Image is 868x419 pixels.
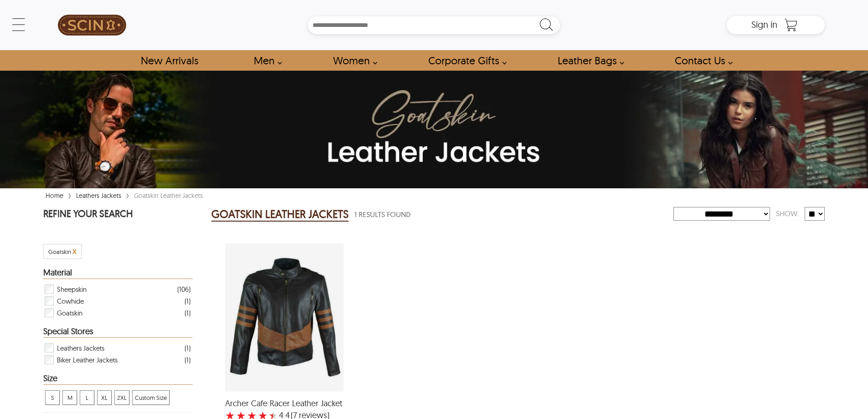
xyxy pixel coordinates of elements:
[43,207,193,222] p: REFINE YOUR SEARCH
[44,283,190,295] div: Filter Sheepskin Goatskin Leather Jackets
[48,248,71,255] span: Filter Goatskin
[98,391,111,404] span: XL
[43,268,193,279] div: Heading Filter Goatskin Leather Jackets by Material
[44,354,190,366] div: Filter Biker Leather Jackets Goatskin Leather Jackets
[80,390,94,405] div: View L Goatskin Leather Jackets
[44,295,190,307] div: Filter Cowhide Goatskin Leather Jackets
[80,391,94,404] span: L
[43,374,193,385] div: Heading Filter Goatskin Leather Jackets by Size
[132,191,205,200] div: Goatskin Leather Jackets
[243,50,287,71] a: shop men's leather jackets
[68,187,72,203] span: ›
[57,307,82,319] span: Goatskin
[211,207,349,222] h2: GOATSKIN LEATHER JACKETS
[43,191,66,200] a: Home
[770,206,805,222] div: Show:
[126,187,129,203] span: ›
[45,390,60,405] div: View S Goatskin Leather Jackets
[63,391,77,404] span: M
[323,50,382,71] a: Shop Women Leather Jackets
[177,284,190,295] div: ( 106 )
[44,307,190,319] div: Filter Goatskin Goatskin Leather Jackets
[185,354,190,366] div: ( 1 )
[72,246,77,256] span: Cancel Filter
[185,342,190,354] div: ( 1 )
[751,22,777,29] a: Sign in
[114,390,129,405] div: View 2XL Goatskin Leather Jackets
[751,19,777,30] span: Sign in
[782,18,800,32] a: Shopping Cart
[547,50,629,71] a: Shop Leather Bags
[74,191,123,200] a: Leathers Jackets
[115,391,129,404] span: 2XL
[132,390,169,405] div: View Custom Size Goatskin Leather Jackets
[211,205,673,223] div: Goatskin Leather Jackets 1 Results Found
[418,50,512,71] a: Shop Leather Corporate Gifts
[46,391,59,404] span: S
[664,50,738,71] a: contact-us
[57,342,104,354] span: Leathers Jackets
[185,295,190,307] div: ( 1 )
[57,354,118,366] span: Biker Leather Jackets
[354,209,411,220] span: 1 Results Found
[58,5,126,46] img: SCIN
[62,390,77,405] div: View M Goatskin Leather Jackets
[185,307,190,319] div: ( 1 )
[57,283,87,295] span: Sheepskin
[133,391,169,404] span: Custom Size
[57,295,84,307] span: Cowhide
[225,398,344,409] span: Archer Cafe Racer Leather Jacket
[44,342,190,354] div: Filter Leathers Jackets Goatskin Leather Jackets
[43,5,141,46] a: SCIN
[130,50,208,71] a: Shop New Arrivals
[43,327,193,338] div: Heading Filter Goatskin Leather Jackets by Special Stores
[97,390,112,405] div: View XL Goatskin Leather Jackets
